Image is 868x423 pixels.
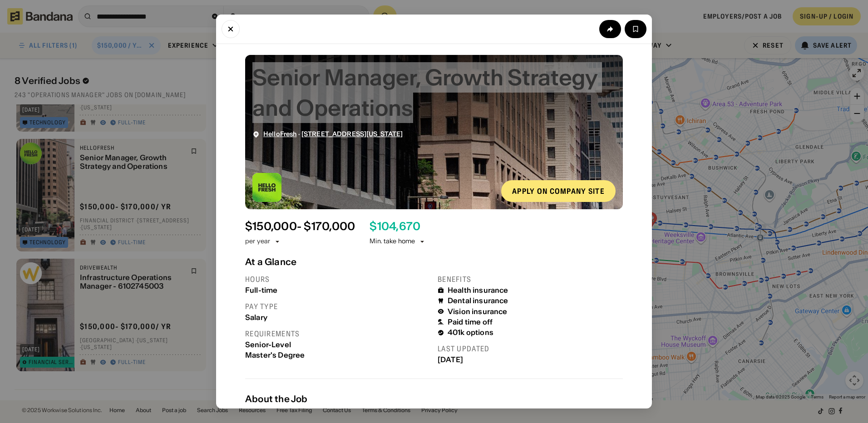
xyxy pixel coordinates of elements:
div: Hours [245,275,430,284]
div: Dental insurance [448,296,508,305]
div: At a Glance [245,256,623,267]
div: Master's Degree [245,351,430,359]
div: About the Job [245,393,623,404]
div: Senior Manager, Growth Strategy and Operations [252,62,616,123]
div: Full-time [245,286,430,295]
span: [STREET_ADDRESS][US_STATE] [301,130,403,138]
div: Apply on company site [512,187,605,195]
div: Min. take home [370,237,426,246]
img: HelloFresh logo [252,173,281,202]
button: Close [222,20,240,38]
div: Salary [245,313,430,322]
div: Paid time off [448,318,493,326]
div: Last updated [438,344,623,354]
div: · [263,130,403,138]
div: $ 104,670 [370,220,420,233]
div: $ 150,000 - $170,000 [245,220,355,233]
div: Health insurance [448,286,508,295]
div: per year [245,237,270,246]
div: Benefits [438,275,623,284]
div: Pay type [245,302,430,311]
div: Requirements [245,329,430,339]
span: HelloFresh [263,130,296,138]
div: 401k options [448,328,493,337]
div: [DATE] [438,355,623,364]
div: Senior-Level [245,340,430,349]
div: Vision insurance [448,307,508,316]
